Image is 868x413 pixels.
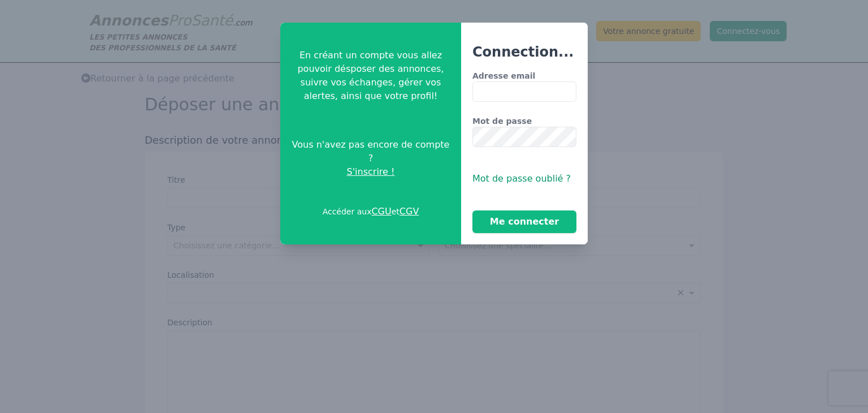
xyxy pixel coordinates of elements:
button: Me connecter [472,210,576,233]
p: Accéder aux et [323,205,419,218]
span: S'inscrire ! [347,165,395,179]
span: Mot de passe oublié ? [472,173,571,184]
p: En créant un compte vous allez pouvoir désposer des annonces, suivre vos échanges, gérer vos aler... [289,49,452,103]
a: CGU [371,206,391,217]
span: Vous n'avez pas encore de compte ? [289,138,452,165]
label: Mot de passe [472,115,576,127]
h3: Connection... [472,43,576,61]
a: CGV [400,206,419,217]
label: Adresse email [472,70,576,81]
